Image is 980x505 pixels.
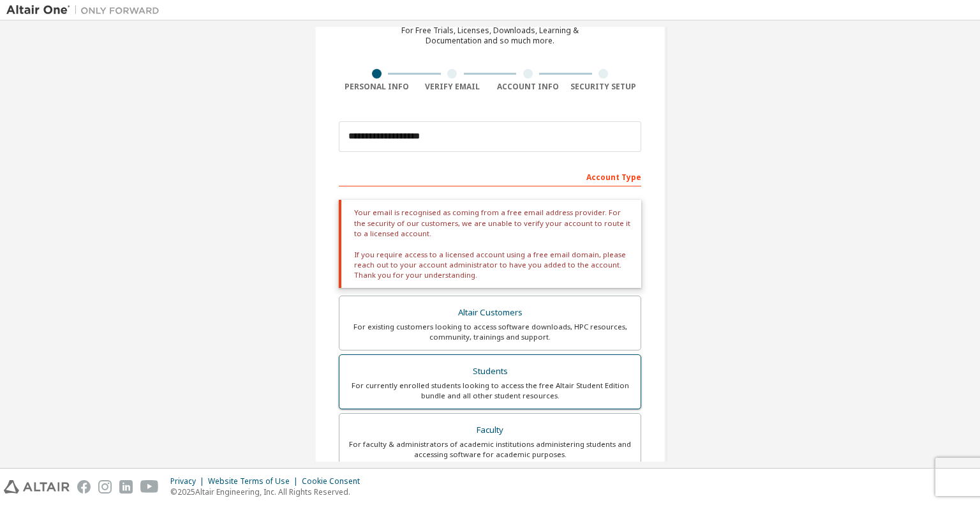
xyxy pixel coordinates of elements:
div: Personal Info [339,82,415,92]
div: Your email is recognised as coming from a free email address provider. For the security of our cu... [339,200,641,288]
img: Altair One [6,4,166,17]
div: For existing customers looking to access software downloads, HPC resources, community, trainings ... [347,322,633,342]
div: For Free Trials, Licenses, Downloads, Learning & Documentation and so much more. [401,26,579,46]
img: altair_logo.svg [4,480,70,494]
div: Account Info [490,82,566,92]
img: youtube.svg [140,480,159,494]
div: For faculty & administrators of academic institutions administering students and accessing softwa... [347,439,633,460]
p: © 2025 Altair Engineering, Inc. All Rights Reserved. [170,486,367,497]
div: Cookie Consent [302,476,367,486]
div: Verify Email [415,82,491,92]
img: instagram.svg [98,480,112,494]
div: Students [347,363,633,381]
img: linkedin.svg [119,480,133,494]
div: For currently enrolled students looking to access the free Altair Student Edition bundle and all ... [347,381,633,401]
div: Privacy [170,476,208,486]
div: Altair Customers [347,304,633,322]
div: Website Terms of Use [208,476,302,486]
div: Faculty [347,421,633,439]
div: Security Setup [566,82,642,92]
img: facebook.svg [77,480,91,494]
div: Account Type [339,166,641,186]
